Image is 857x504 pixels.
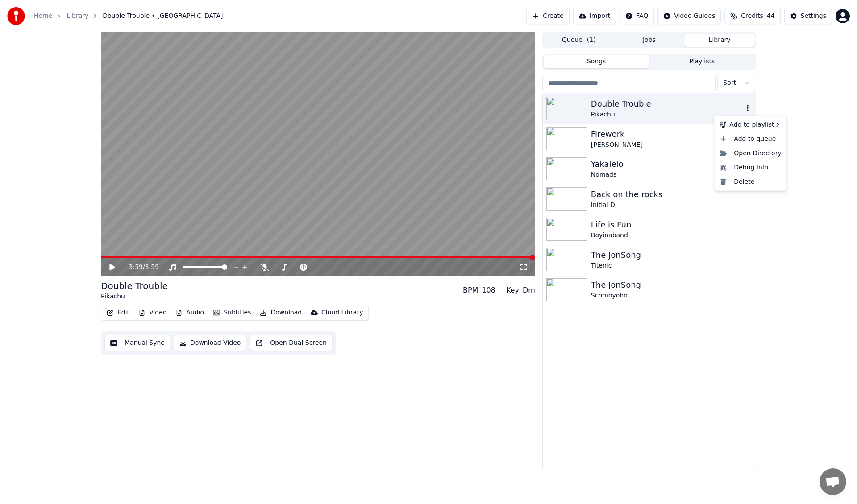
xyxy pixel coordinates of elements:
[587,36,596,45] span: ( 1 )
[67,12,88,21] a: Library
[129,263,150,272] div: /
[591,110,743,119] div: Pikachu
[801,12,826,21] div: Settings
[716,118,785,132] div: Add to playlist
[256,306,305,319] button: Download
[321,308,363,317] div: Cloud Library
[172,306,208,319] button: Audio
[250,335,333,351] button: Open Dual Screen
[591,188,752,201] div: Back on the rocks
[544,55,649,68] button: Songs
[523,285,535,296] div: Dm
[506,285,519,296] div: Key
[34,12,52,21] a: Home
[591,98,743,110] div: Double Trouble
[463,285,478,296] div: BPM
[101,280,168,292] div: Double Trouble
[620,8,654,24] button: FAQ
[591,158,752,170] div: Yakalelo
[716,146,785,161] div: Open Directory
[723,78,736,87] span: Sort
[573,8,616,24] button: Import
[174,335,246,351] button: Download Video
[591,261,752,270] div: Titenic
[716,161,785,175] div: Debug Info
[101,292,168,301] div: Pikachu
[103,12,223,21] span: Double Trouble • [GEOGRAPHIC_DATA]
[591,201,752,210] div: Initial D
[591,279,752,291] div: The JonSong
[526,8,570,24] button: Create
[724,8,780,24] button: Credits44
[34,12,223,21] nav: breadcrumb
[482,285,495,296] div: 108
[591,140,752,149] div: [PERSON_NAME]
[591,128,752,140] div: Firework
[741,12,763,21] span: Credits
[820,468,846,495] div: Open chat
[544,34,614,47] button: Queue
[145,263,159,272] span: 3:59
[716,132,785,146] div: Add to queue
[767,12,775,21] span: 44
[716,175,785,189] div: Delete
[614,34,685,47] button: Jobs
[591,291,752,300] div: Schmoyoho
[591,231,752,240] div: Boyinaband
[103,306,133,319] button: Edit
[657,8,721,24] button: Video Guides
[135,306,170,319] button: Video
[7,7,25,25] img: youka
[209,306,254,319] button: Subtitles
[591,249,752,261] div: The JonSong
[104,335,170,351] button: Manual Sync
[649,55,755,68] button: Playlists
[129,263,143,272] span: 3:59
[684,34,755,47] button: Library
[784,8,832,24] button: Settings
[591,219,752,231] div: Life is Fun
[591,170,752,179] div: Nomads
